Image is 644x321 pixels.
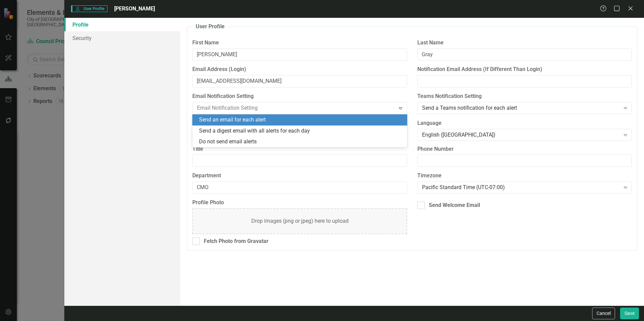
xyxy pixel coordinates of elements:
a: Security [64,31,180,45]
label: Title [192,145,407,153]
label: Department [192,172,407,180]
label: Profile Photo [192,199,407,207]
div: Send a Teams notification for each alert [422,104,620,112]
legend: User Profile [192,23,228,31]
div: Drop images (png or jpeg) here to upload [251,217,349,225]
button: Cancel [592,308,615,319]
label: Email Notification Setting [192,93,407,100]
a: Profile [64,18,180,31]
label: Teams Notification Setting [417,93,632,100]
span: [PERSON_NAME] [114,5,155,12]
label: First Name [192,39,407,47]
div: Do not send email alerts [199,138,403,146]
span: User Profile [71,5,107,12]
label: Last Name [417,39,632,47]
label: Notification Email Address (If Different Than Login) [417,66,632,73]
div: Send an email for each alert [199,116,403,124]
div: Send a digest email with all alerts for each day [199,127,403,135]
div: English ([GEOGRAPHIC_DATA]) [422,131,620,139]
label: Timezone [417,172,632,180]
label: Phone Number [417,145,632,153]
label: Language [417,119,632,127]
div: Send Welcome Email [429,202,480,209]
label: Email Address (Login) [192,66,407,73]
div: Fetch Photo from Gravatar [204,238,268,245]
div: Pacific Standard Time (UTC-07:00) [422,184,620,191]
button: Save [620,308,639,319]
